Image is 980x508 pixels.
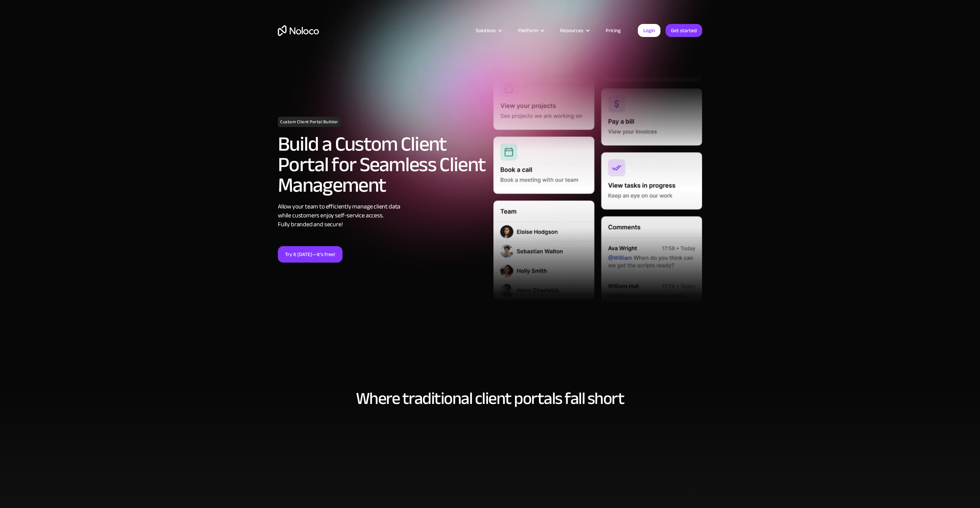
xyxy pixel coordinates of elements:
a: Pricing [597,26,629,35]
div: Solutions [476,26,496,35]
div: Resources [552,26,597,35]
div: Allow your team to efficiently manage client data while customers enjoy self-service access. Full... [278,202,487,229]
h2: Build a Custom Client Portal for Seamless Client Management [278,134,487,195]
h2: Where traditional client portals fall short [278,389,702,408]
h1: Custom Client Portal Builder [278,117,341,127]
div: Platform [518,26,538,35]
a: Try it [DATE]—it’s free! [278,246,343,263]
div: Platform [510,26,552,35]
a: Get started [666,24,702,37]
div: Solutions [467,26,510,35]
div: Resources [560,26,583,35]
a: Login [638,24,660,37]
a: home [278,25,319,36]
